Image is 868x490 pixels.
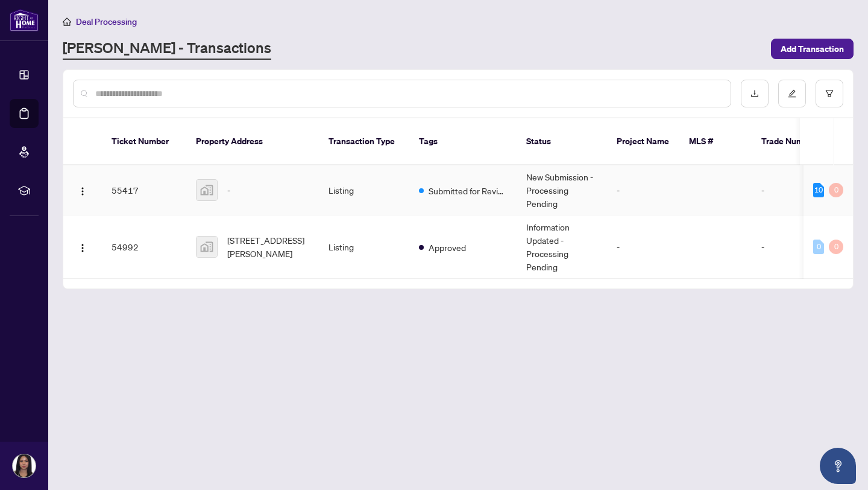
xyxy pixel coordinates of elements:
[607,165,679,215] td: -
[227,234,309,260] span: [STREET_ADDRESS][PERSON_NAME]
[63,17,71,26] span: home
[319,215,409,279] td: Listing
[429,241,466,254] span: Approved
[10,9,39,31] img: logo
[813,240,824,254] div: 0
[78,186,87,196] img: Logo
[197,237,217,257] img: thumbnail-img
[752,215,836,279] td: -
[102,165,186,215] td: 55417
[607,118,679,165] th: Project Name
[319,118,409,165] th: Transaction Type
[829,240,843,254] div: 0
[409,118,517,165] th: Tags
[778,80,806,107] button: edit
[820,448,856,484] button: Open asap
[517,215,607,279] td: Information Updated - Processing Pending
[102,215,186,279] td: 54992
[429,184,507,197] span: Submitted for Review
[73,237,92,256] button: Logo
[752,165,836,215] td: -
[227,183,230,197] span: -
[517,165,607,215] td: New Submission - Processing Pending
[825,89,834,98] span: filter
[63,38,271,60] a: [PERSON_NAME] - Transactions
[102,118,186,165] th: Ticket Number
[73,180,92,200] button: Logo
[829,183,843,197] div: 0
[76,16,137,27] span: Deal Processing
[752,118,836,165] th: Trade Number
[679,118,752,165] th: MLS #
[750,89,759,98] span: download
[813,183,824,197] div: 10
[186,118,319,165] th: Property Address
[771,39,854,59] button: Add Transaction
[788,89,796,98] span: edit
[517,118,607,165] th: Status
[816,80,843,107] button: filter
[197,180,217,200] img: thumbnail-img
[741,80,769,107] button: download
[319,165,409,215] td: Listing
[607,215,679,279] td: -
[13,454,36,477] img: Profile Icon
[78,243,87,253] img: Logo
[781,39,844,59] span: Add Transaction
